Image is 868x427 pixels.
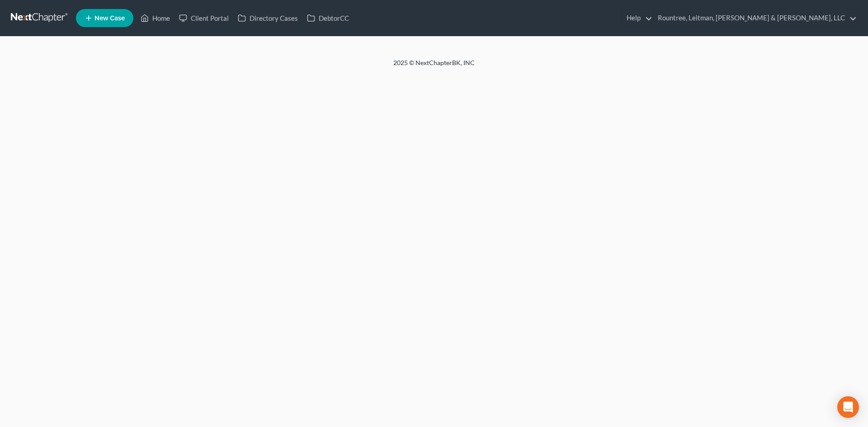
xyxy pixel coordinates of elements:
[136,10,175,26] a: Home
[233,10,302,26] a: Directory Cases
[176,58,692,75] div: 2025 © NextChapterBK, INC
[302,10,354,26] a: DebtorCC
[837,396,859,418] div: Open Intercom Messenger
[175,10,233,26] a: Client Portal
[622,10,652,26] a: Help
[76,9,133,27] new-legal-case-button: New Case
[653,10,857,26] a: Rountree, Leitman, [PERSON_NAME] & [PERSON_NAME], LLC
